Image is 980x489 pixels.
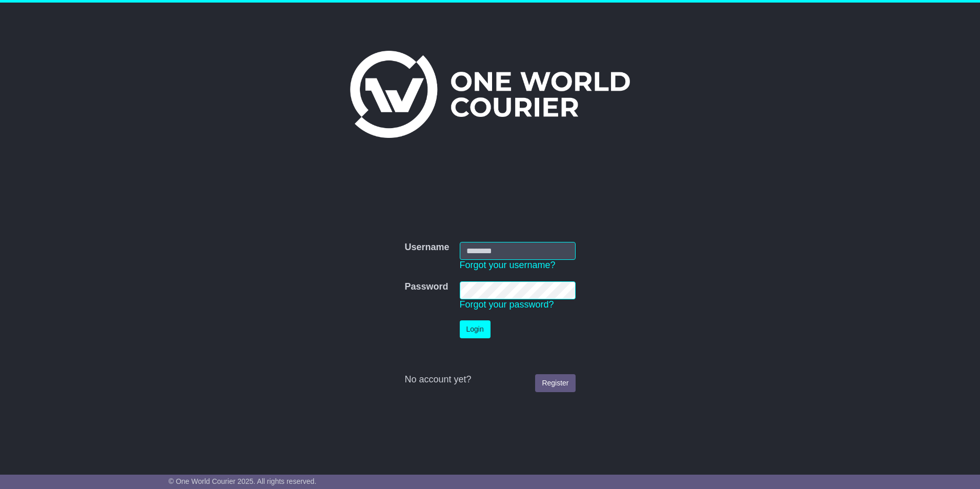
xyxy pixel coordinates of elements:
img: One World [350,51,630,138]
a: Forgot your password? [460,299,554,310]
label: Password [404,281,448,293]
span: © One World Courier 2025. All rights reserved. [169,477,317,485]
a: Register [535,374,575,392]
button: Login [460,320,491,338]
a: Forgot your username? [460,260,556,270]
label: Username [404,242,449,253]
div: No account yet? [404,374,575,385]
